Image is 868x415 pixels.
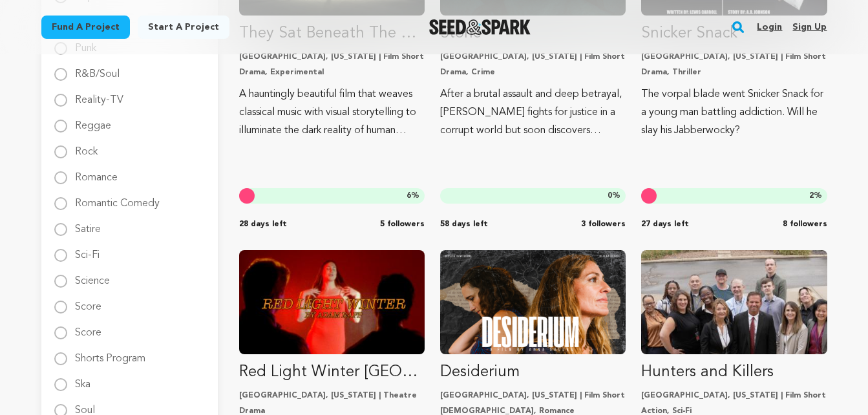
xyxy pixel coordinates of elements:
label: Satire [75,214,101,235]
span: 6 [407,192,411,200]
label: Romantic Comedy [75,188,160,209]
p: The vorpal blade went Snicker Snack for a young man battling addiction. Will he slay his Jabberwo... [641,85,827,140]
p: [GEOGRAPHIC_DATA], [US_STATE] | Film Short [239,52,425,62]
p: Drama, Crime [440,67,626,78]
p: A hauntingly beautiful film that weaves classical music with visual storytelling to illuminate th... [239,85,425,140]
label: Sci-Fi [75,240,100,261]
label: Reality-TV [75,85,123,105]
span: 3 followers [581,219,626,229]
label: Score [75,292,101,312]
p: [GEOGRAPHIC_DATA], [US_STATE] | Film Short [440,390,626,401]
p: Red Light Winter [GEOGRAPHIC_DATA] [239,362,425,383]
p: After a brutal assault and deep betrayal, [PERSON_NAME] fights for justice in a corrupt world but... [440,85,626,140]
label: Shorts Program [75,343,145,364]
span: % [407,191,419,201]
span: % [809,191,822,201]
span: 0 [608,192,612,200]
a: Sign up [792,17,827,37]
img: Seed&Spark Logo Dark Mode [429,19,531,35]
label: Rock [75,136,98,157]
p: Drama, Thriller [641,67,827,78]
p: Desiderium [440,362,626,383]
p: [GEOGRAPHIC_DATA], [US_STATE] | Theatre [239,390,425,401]
p: Hunters and Killers [641,362,827,383]
p: Drama, Experimental [239,67,425,78]
a: Login [757,17,782,37]
label: R&B/Soul [75,59,120,80]
label: Reggae [75,111,111,131]
span: 58 days left [440,219,488,229]
span: 28 days left [239,219,287,229]
span: 2 [809,192,814,200]
a: Seed&Spark Homepage [429,19,531,35]
label: Ska [75,369,90,390]
label: Romance [75,162,118,183]
p: [GEOGRAPHIC_DATA], [US_STATE] | Film Short [641,52,827,62]
a: Fund a project [41,16,130,39]
label: Score [75,317,101,338]
span: 8 followers [783,219,827,229]
label: Science [75,266,110,286]
p: [GEOGRAPHIC_DATA], [US_STATE] | Film Short [440,52,626,62]
span: 5 followers [380,219,425,229]
span: 27 days left [641,219,689,229]
span: % [608,191,620,201]
a: Start a project [138,16,229,39]
p: [GEOGRAPHIC_DATA], [US_STATE] | Film Short [641,390,827,401]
